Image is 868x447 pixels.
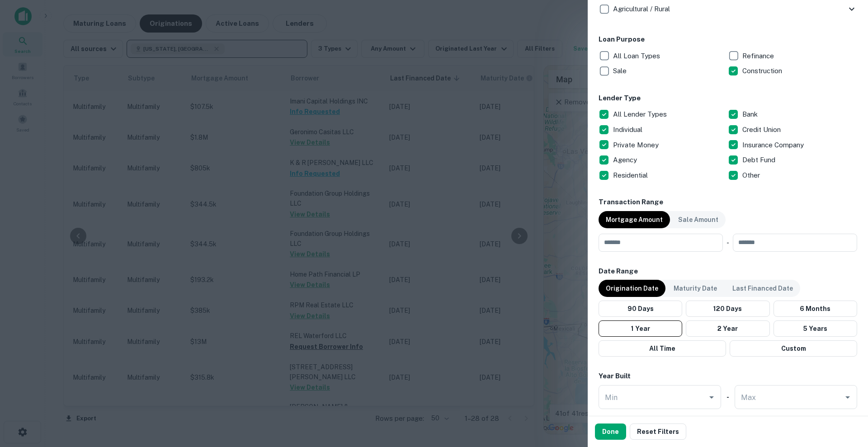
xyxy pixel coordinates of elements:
p: Insurance Company [742,140,806,151]
p: Debt Fund [742,155,777,165]
h6: Transaction Range [599,197,857,207]
h6: Year Built [599,371,631,381]
p: All Lender Types [613,109,669,120]
p: Origination Date [606,283,658,293]
p: Sale Amount [678,215,718,225]
p: Bank [742,109,759,120]
h6: - [726,392,729,402]
h6: Date Range [599,266,857,277]
button: 1 Year [599,320,682,337]
button: 90 Days [599,301,682,317]
p: Credit Union [742,124,783,135]
h6: Loan Purpose [599,34,857,45]
button: Open [705,391,718,404]
p: All Loan Types [613,51,662,61]
iframe: Chat Widget [823,375,868,418]
button: 120 Days [686,301,769,317]
p: Residential [613,170,650,181]
h6: Lender Type [599,93,857,104]
button: 5 Years [774,320,857,337]
button: Custom [730,340,857,357]
p: Sale [613,66,628,76]
p: Refinance [742,51,776,61]
div: - [726,234,729,252]
button: All Time [599,340,726,357]
p: Agricultural / Rural [613,4,672,14]
p: Other [742,170,762,181]
p: Maturity Date [674,283,717,293]
p: Agency [613,155,639,165]
p: Construction [742,66,784,76]
button: 2 Year [686,320,769,337]
p: Private Money [613,140,660,151]
p: Mortgage Amount [606,215,663,225]
button: Reset Filters [630,423,686,440]
button: 6 Months [774,301,857,317]
p: Individual [613,124,644,135]
button: Done [595,423,626,440]
p: Last Financed Date [732,283,793,293]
